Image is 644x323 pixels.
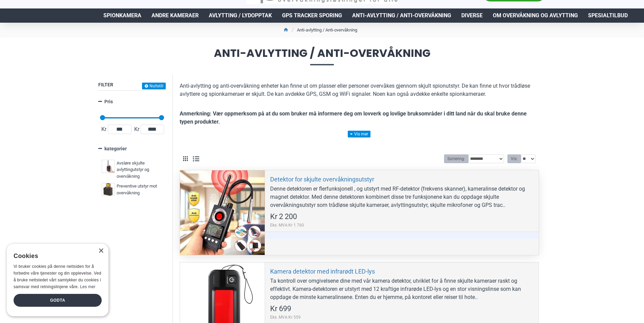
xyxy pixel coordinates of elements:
span: Eks. MVA:Kr 1 760 [270,222,304,228]
a: Les mer, opens a new window [80,284,95,289]
span: Vi bruker cookies på denne nettsiden for å forbedre våre tjenester og din opplevelse. Ved å bruke... [14,264,101,289]
span: Spesialtilbud [588,12,628,20]
div: Close [98,249,103,254]
a: kategorier [98,143,166,155]
span: GPS Tracker Sporing [282,12,342,20]
a: Om overvåkning og avlytting [488,8,583,23]
img: Avsløre skjulte avlyttingutstyr og overvåkning [102,160,115,173]
a: Diverse [456,8,488,23]
span: Avlytting / Lydopptak [209,12,272,20]
a: Spionkamera [98,8,146,23]
a: Detektor for skjulte overvåkningsutstyr [270,175,374,183]
label: Vis: [507,154,521,163]
a: Andre kameraer [146,8,204,23]
div: Denne detektoren er flerfunksjonell , og utstyrt med RF-detektor (frekvens skanner), kameralinse ... [270,185,534,209]
span: Kr [133,125,141,133]
a: Detektor for skjulte overvåkningsutstyr Detektor for skjulte overvåkningsutstyr [180,170,265,255]
span: Eks. MVA:Kr 559 [270,314,301,320]
label: Sortering: [444,154,468,163]
button: Nullstill [142,83,166,89]
a: Anti-avlytting / Anti-overvåkning [347,8,456,23]
a: GPS Tracker Sporing [277,8,347,23]
p: Anti-avlytting og anti-overvåkning enheter kan finne ut om plasser eller personer overvåkes gjenn... [180,82,539,98]
a: Pris [98,96,166,108]
b: Anmerkning: Vær oppmerksom på at du som bruker må informere deg om lovverk og lovlige bruksområde... [180,110,527,125]
span: Anti-avlytting / Anti-overvåkning [352,12,451,20]
div: Cookies [14,249,97,263]
span: Avsløre skjulte avlyttingutstyr og overvåkning [117,160,161,180]
span: Diverse [461,12,483,20]
div: Ta kontroll over omgivelsene dine med vår kamera detektor, utviklet for å finne skjulte kameraer ... [270,277,534,301]
span: Spionkamera [103,12,141,20]
span: Om overvåkning og avlytting [493,12,578,20]
a: Kamera detektor med infrarødt LED-lys [270,267,375,275]
div: Godta [14,294,102,307]
a: Avlytting / Lydopptak [204,8,277,23]
span: Kr 699 [270,305,291,313]
span: Andre kameraer [152,12,199,20]
a: Spesialtilbud [583,8,633,23]
span: Preventive utstyr mot overvåkning [117,183,161,196]
img: Preventive utstyr mot overvåkning [102,183,115,196]
span: Anti-avlytting / Anti-overvåkning [98,48,546,65]
span: Filter [98,82,113,87]
span: Kr 2 200 [270,213,297,220]
span: Kr [100,125,108,133]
